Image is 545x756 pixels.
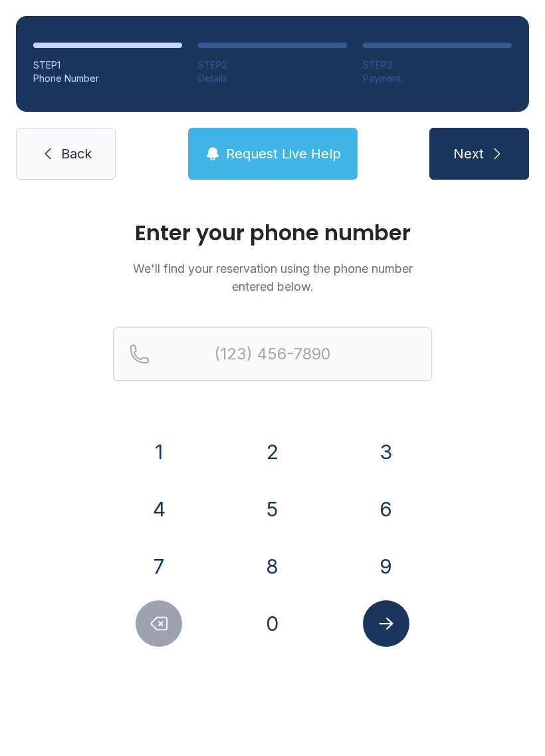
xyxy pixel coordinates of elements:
[226,144,341,163] span: Request Live Help
[249,486,296,532] button: 5
[363,543,409,590] button: 9
[198,59,347,72] div: STEP 2
[249,600,296,647] button: 0
[249,429,296,475] button: 2
[363,72,512,85] div: Payment
[61,144,92,163] span: Back
[113,260,432,295] p: We'll find your reservation using the phone number entered below.
[249,543,296,590] button: 8
[198,72,347,85] div: Details
[33,72,182,85] div: Phone Number
[113,222,432,244] h1: Enter your phone number
[113,327,432,381] input: Reservation phone number
[136,600,182,647] button: Delete number
[136,486,182,532] button: 4
[363,600,409,647] button: Submit lookup form
[363,59,512,72] div: STEP 3
[363,429,409,475] button: 3
[136,543,182,590] button: 7
[33,59,182,72] div: STEP 1
[453,144,484,163] span: Next
[363,486,409,532] button: 6
[136,429,182,475] button: 1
